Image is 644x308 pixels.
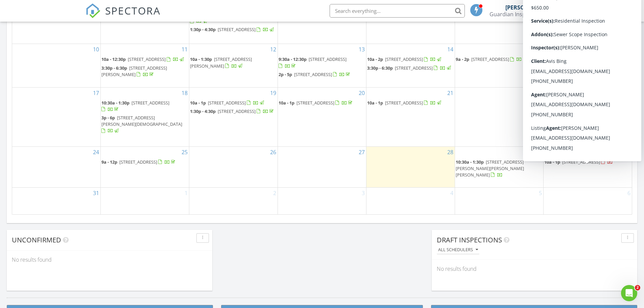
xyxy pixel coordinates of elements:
div: Guardian Inspections LLC [490,11,554,18]
a: 3:30p - 6:30p [STREET_ADDRESS] [367,64,454,72]
span: [STREET_ADDRESS] [296,100,334,106]
span: [STREET_ADDRESS] [218,26,256,32]
a: Go to September 5, 2025 [538,188,543,198]
span: [STREET_ADDRESS][PERSON_NAME] [101,65,167,77]
a: Go to August 28, 2025 [446,147,455,158]
td: Go to August 21, 2025 [366,87,455,146]
span: 9a - 2p [456,56,469,62]
a: 10a - 2p [STREET_ADDRESS] [367,56,442,62]
a: 1:30p - 4:30p [STREET_ADDRESS] [190,108,277,116]
a: 2p - 5p [STREET_ADDRESS] [279,71,365,79]
td: Go to September 6, 2025 [543,187,632,214]
a: Go to August 25, 2025 [180,147,189,158]
a: Go to August 27, 2025 [357,147,366,158]
td: Go to August 30, 2025 [543,146,632,187]
a: Go to August 20, 2025 [357,88,366,98]
a: Go to August 29, 2025 [534,147,543,158]
a: Go to August 23, 2025 [623,88,632,98]
a: 10a - 1p [STREET_ADDRESS] [279,99,365,107]
a: Go to August 14, 2025 [446,44,455,55]
span: 10:30a - 1:30p [101,100,129,106]
span: [STREET_ADDRESS] [208,100,246,106]
a: Go to August 12, 2025 [269,44,278,55]
a: 2p - 5p [STREET_ADDRESS] [279,71,351,77]
a: Go to September 6, 2025 [626,188,632,198]
td: Go to August 28, 2025 [366,146,455,187]
span: [STREET_ADDRESS][PERSON_NAME] [544,100,610,112]
a: 9a - 12p [STREET_ADDRESS] [101,159,176,165]
td: Go to August 12, 2025 [189,44,278,87]
iframe: Intercom live chat [621,285,637,301]
a: 10a - 1p [STREET_ADDRESS] [279,100,354,106]
span: Unconfirmed [12,235,61,244]
td: Go to September 3, 2025 [278,187,366,214]
div: [PERSON_NAME] [505,4,549,11]
a: Go to September 3, 2025 [360,188,366,198]
a: 10:30a - 1:30p [STREET_ADDRESS][PERSON_NAME][PERSON_NAME][PERSON_NAME] [456,158,543,180]
a: Go to August 30, 2025 [623,147,632,158]
td: Go to August 29, 2025 [455,146,543,187]
span: 2p - 5p [279,71,292,77]
td: Go to August 18, 2025 [101,87,189,146]
td: Go to August 31, 2025 [12,187,101,214]
a: Go to August 19, 2025 [269,88,278,98]
a: 1:30p - 4:30p [STREET_ADDRESS] [190,26,275,32]
span: [STREET_ADDRESS] [309,56,347,62]
td: Go to August 15, 2025 [455,44,543,87]
a: 3p - 6p [STREET_ADDRESS][PERSON_NAME][DEMOGRAPHIC_DATA] [101,114,188,135]
span: 10a - 1p [190,100,206,106]
a: 9a - 12p [STREET_ADDRESS][PERSON_NAME] [544,55,631,70]
a: Go to August 24, 2025 [92,147,100,158]
a: 3:30p - 6:30p [STREET_ADDRESS][PERSON_NAME] [101,65,167,77]
a: 10a - 1p [STREET_ADDRESS] [544,158,631,166]
a: 9:30a - 12:30p [STREET_ADDRESS] [279,55,365,70]
span: [STREET_ADDRESS] [562,159,600,165]
span: SPECTORA [105,3,161,18]
a: 10a - 1p [STREET_ADDRESS] [190,99,277,107]
span: [STREET_ADDRESS][PERSON_NAME][PERSON_NAME][PERSON_NAME] [456,159,524,178]
span: [STREET_ADDRESS] [218,108,256,114]
a: 10a - 1p [STREET_ADDRESS] [367,99,454,107]
td: Go to September 2, 2025 [189,187,278,214]
a: 9a - 12p [STREET_ADDRESS] [101,158,188,166]
td: Go to August 20, 2025 [278,87,366,146]
td: Go to August 16, 2025 [543,44,632,87]
a: 9a - 12p [STREET_ADDRESS][PERSON_NAME] [544,56,600,69]
span: 3p - 6p [101,115,115,121]
div: No results found [7,251,212,269]
span: 9:30a - 1:30p [544,100,570,106]
span: [STREET_ADDRESS][PERSON_NAME] [544,56,600,69]
a: 10a - 1p [STREET_ADDRESS] [544,159,613,165]
div: No results found [432,260,637,278]
a: 10:30a - 1:30p [STREET_ADDRESS][PERSON_NAME][PERSON_NAME][PERSON_NAME] [456,159,524,178]
button: All schedulers [437,245,479,255]
a: Go to August 10, 2025 [92,44,100,55]
span: 10a - 1p [367,100,383,106]
span: [STREET_ADDRESS] [132,100,169,106]
span: 9a - 12p [101,159,117,165]
a: 10:30a - 1:30p [STREET_ADDRESS] [101,100,169,112]
a: 9:30a - 12:30p [STREET_ADDRESS][PERSON_NAME][PERSON_NAME] [190,5,258,24]
a: Go to August 22, 2025 [534,88,543,98]
span: 9:30a - 12:30p [279,56,307,62]
td: Go to August 19, 2025 [189,87,278,146]
a: 9a - 2p [STREET_ADDRESS] [456,55,543,64]
a: Go to August 13, 2025 [357,44,366,55]
span: [STREET_ADDRESS] [385,56,423,62]
span: 9a - 12p [544,56,560,62]
td: Go to September 5, 2025 [455,187,543,214]
a: Go to August 18, 2025 [180,88,189,98]
a: Go to August 11, 2025 [180,44,189,55]
a: 9:30a - 1:30p [STREET_ADDRESS][PERSON_NAME] [544,100,610,112]
span: 10a - 12:30p [101,56,126,62]
span: 3:30p - 6:30p [101,65,127,71]
td: Go to August 14, 2025 [366,44,455,87]
a: 10a - 2p [STREET_ADDRESS] [367,55,454,64]
a: Go to August 15, 2025 [534,44,543,55]
a: 3p - 6p [STREET_ADDRESS][PERSON_NAME][DEMOGRAPHIC_DATA] [101,115,182,134]
span: 10a - 1:30p [190,56,212,62]
td: Go to September 1, 2025 [101,187,189,214]
a: 10a - 12:30p [STREET_ADDRESS] [101,55,188,64]
a: SPECTORA [86,9,161,23]
a: Go to August 21, 2025 [446,88,455,98]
